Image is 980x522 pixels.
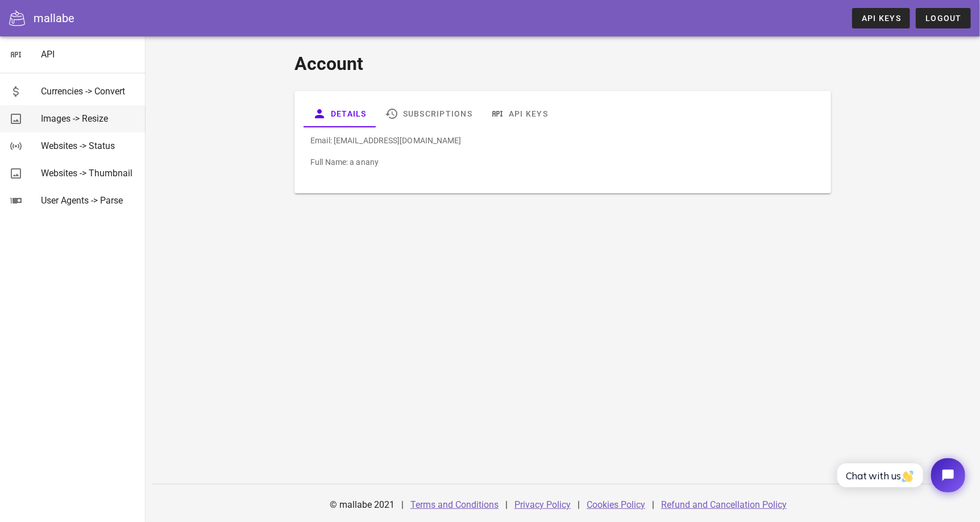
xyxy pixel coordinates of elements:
a: Privacy Policy [514,499,571,510]
a: Cookies Policy [587,499,645,510]
span: Logout [925,14,962,23]
div: | [578,491,580,519]
div: | [401,491,404,519]
div: © mallabe 2021 [323,491,401,519]
button: Logout [916,8,971,28]
a: Details [304,100,376,127]
span: API Keys [861,14,901,23]
div: User Agents -> Parse [41,195,136,206]
h1: Account [294,50,830,77]
p: Full Name: a anany [310,156,815,168]
div: Currencies -> Convert [41,86,136,97]
div: Websites -> Thumbnail [41,168,136,179]
div: mallabe [34,10,74,27]
a: Terms and Conditions [410,499,499,510]
p: Email: [EMAIL_ADDRESS][DOMAIN_NAME] [310,134,815,147]
div: | [652,491,654,519]
div: API [41,49,136,60]
a: API Keys [481,100,557,127]
div: Images -> Resize [41,113,136,124]
a: Refund and Cancellation Policy [661,499,787,510]
div: Websites -> Status [41,140,136,151]
a: API Keys [852,8,910,28]
div: | [505,491,508,519]
iframe: Tidio Chat [825,449,975,502]
a: Subscriptions [376,100,481,127]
